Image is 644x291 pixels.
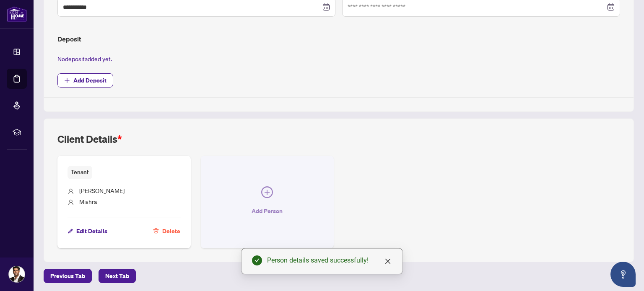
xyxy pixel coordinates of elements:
span: Delete [162,224,180,238]
div: Person details saved successfully! [267,255,392,265]
span: check-circle [252,255,262,265]
button: Next Tab [99,269,136,283]
span: [PERSON_NAME] [79,187,125,194]
span: Add Deposit [73,74,106,87]
h2: Client Details [57,132,122,146]
button: Previous Tab [44,269,92,283]
button: Open asap [610,262,636,287]
span: Previous Tab [50,269,85,283]
span: Next Tab [105,269,129,283]
button: Delete [153,224,181,238]
span: Edit Details [76,224,107,238]
span: Mishra [79,198,97,205]
img: Profile Icon [9,266,25,282]
h4: Deposit [57,34,620,44]
span: close [384,258,391,265]
span: Tenant [68,166,92,179]
a: Close [383,257,392,266]
button: Add Person [201,156,334,248]
span: Add Person [252,204,283,218]
img: logo [7,6,27,22]
button: Edit Details [68,224,108,238]
span: plus [64,77,70,83]
span: plus-circle [261,186,273,198]
button: Add Deposit [57,73,113,88]
span: No deposit added yet. [57,55,112,62]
